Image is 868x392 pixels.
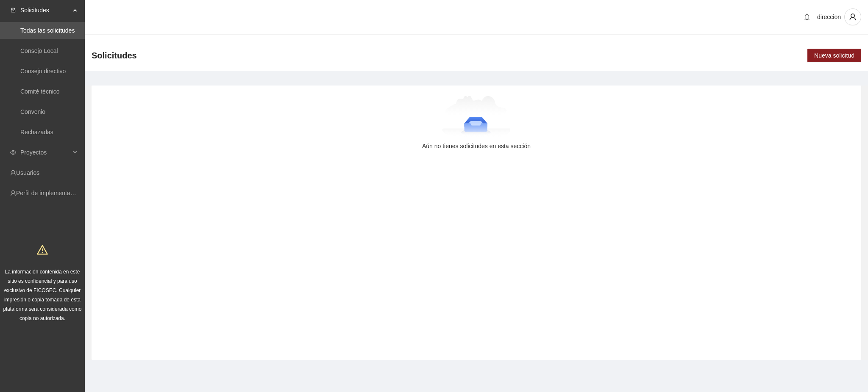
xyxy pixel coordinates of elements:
span: eye [10,149,16,155]
a: Consejo directivo [20,68,66,75]
button: user [844,8,861,25]
span: direccion [817,14,841,20]
a: Perfil de implementadora [16,190,82,196]
a: Usuarios [16,169,39,176]
span: Nueva solicitud [814,51,854,60]
a: Todas las solicitudes [20,27,75,34]
a: Rechazadas [20,129,53,135]
a: Convenio [20,108,45,115]
div: Aún no tienes solicitudes en esta sección [105,141,848,151]
span: inbox [10,7,16,13]
span: warning [37,244,48,255]
span: Proyectos [20,144,70,161]
a: Comité técnico [20,88,60,95]
span: bell [801,14,813,20]
button: Nueva solicitud [807,49,861,62]
span: user [845,13,861,21]
a: Consejo Local [20,47,58,54]
span: Solicitudes [92,49,137,62]
button: bell [800,10,814,24]
img: Aún no tienes solicitudes en esta sección [442,96,511,138]
span: Solicitudes [20,2,70,19]
span: La información contenida en este sitio es confidencial y para uso exclusivo de FICOSEC. Cualquier... [3,269,82,321]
